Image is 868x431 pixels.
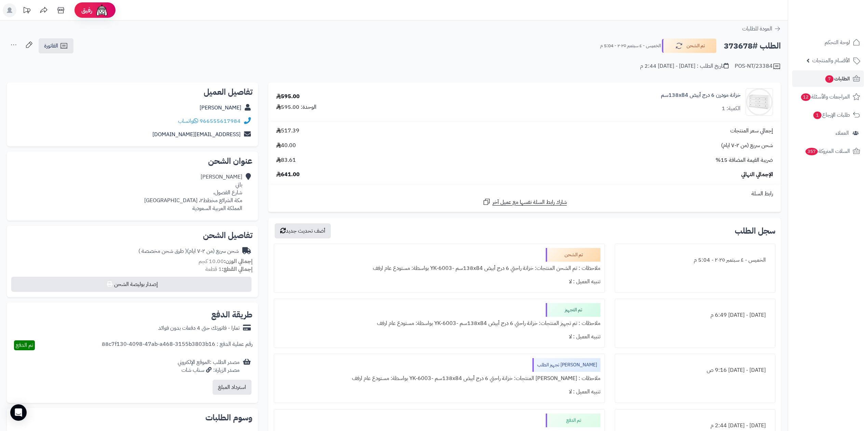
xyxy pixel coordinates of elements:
a: واتساب [178,117,198,125]
span: الفاتورة [44,42,58,50]
span: 357 [805,147,818,155]
div: [PERSON_NAME] باتي شارع الفصول، مكة الشرائع مخطط٢، [GEOGRAPHIC_DATA] المملكة العربية السعودية [144,173,242,212]
div: [DATE] - [DATE] 9:16 ص [619,364,771,377]
div: رابط السلة [271,190,778,198]
div: ملاحظات : تم تجهيز المنتجات: خزانة راحتي 6 درج أبيض 138x84سم -YK-6003 بواسطة: مستودع عام ارفف [278,317,600,330]
button: أضف تحديث جديد [275,223,331,238]
span: إجمالي سعر المنتجات [730,127,773,135]
span: الإجمالي النهائي [741,171,773,179]
span: رفيق [81,6,92,14]
button: إصدار بوليصة الشحن [11,277,252,292]
div: ملاحظات : [PERSON_NAME] المنتجات: خزانة راحتي 6 درج أبيض 138x84سم -YK-6003 بواسطة: مستودع عام ارفف [278,372,600,385]
small: 1 قطعة [205,265,253,273]
span: 517.39 [276,127,299,135]
span: تم الدفع [16,341,33,349]
span: ضريبة القيمة المضافة 15% [716,156,773,164]
div: [PERSON_NAME] تجهيز الطلب [532,358,600,372]
button: استرداد المبلغ [213,380,252,395]
div: الكمية: 1 [722,105,741,113]
h2: عنوان الشحن [12,157,253,165]
div: الخميس - ٤ سبتمبر ٢٠٢٥ - 5:04 م [619,253,771,267]
span: شحن سريع (من ٢-٧ ايام) [721,142,773,149]
span: 1 [813,111,822,119]
span: لوحة التحكم [825,38,850,47]
a: المراجعات والأسئلة12 [792,89,864,105]
div: تمارا - فاتورتك حتى 4 دفعات بدون فوائد [158,324,240,332]
div: ملاحظات : تم الشحن المنتجات: خزانة راحتي 6 درج أبيض 138x84سم -YK-6003 بواسطة: مستودع عام ارفف [278,262,600,275]
small: الخميس - ٤ سبتمبر ٢٠٢٥ - 5:04 م [600,42,661,49]
span: 7 [825,75,833,83]
strong: إجمالي الوزن: [224,257,253,265]
h3: سجل الطلب [735,227,775,235]
div: تم الدفع [546,414,600,427]
div: تنبيه العميل : لا [278,385,600,399]
a: تحديثات المنصة [18,3,35,19]
span: 40.00 [276,142,296,149]
div: تاريخ الطلب : [DATE] - [DATE] 2:44 م [640,62,729,70]
div: Open Intercom Messenger [10,404,27,421]
span: ( طرق شحن مخصصة ) [138,247,187,255]
span: السلات المتروكة [805,146,850,156]
div: تم الشحن [546,248,600,262]
span: 641.00 [276,171,300,179]
div: تنبيه العميل : لا [278,275,600,288]
button: تم الشحن [662,39,717,53]
img: ai-face.png [95,3,109,17]
a: خزانة مودرن 6 درج أبيض 138x84سم [661,91,741,99]
h2: تفاصيل العميل [12,88,253,96]
span: الطلبات [825,74,850,83]
div: تم التجهيز [546,303,600,317]
small: 10.00 كجم [199,257,253,265]
span: طلبات الإرجاع [813,110,850,120]
span: شارك رابط السلة نفسها مع عميل آخر [492,198,567,206]
div: تنبيه العميل : لا [278,330,600,343]
a: السلات المتروكة357 [792,143,864,159]
div: الوحدة: 595.00 [276,103,316,111]
span: المراجعات والأسئلة [800,92,850,102]
span: 12 [801,93,811,101]
span: 83.61 [276,156,296,164]
img: logo-2.png [822,5,862,19]
div: رقم عملية الدفع : 88c7f130-4098-47ab-a468-3155b3803b16 [102,340,253,350]
a: العودة للطلبات [742,25,781,33]
a: لوحة التحكم [792,34,864,51]
span: العملاء [836,128,849,138]
a: الفاتورة [39,38,73,53]
a: 966555617984 [200,117,241,125]
a: [EMAIL_ADDRESS][DOMAIN_NAME] [152,130,241,139]
span: العودة للطلبات [742,25,772,33]
img: 1710267216-110115010044-90x90.jpg [746,88,773,116]
h2: تفاصيل الشحن [12,231,253,239]
div: 595.00 [276,93,300,101]
a: الطلبات7 [792,70,864,87]
strong: إجمالي القطع: [222,265,253,273]
div: POS-NT/23384 [735,62,781,70]
a: العملاء [792,125,864,141]
div: مصدر الطلب :الموقع الإلكتروني [178,358,240,374]
h2: الطلب #373678 [724,39,781,53]
a: [PERSON_NAME] [200,104,241,112]
h2: وسوم الطلبات [12,414,253,422]
a: شارك رابط السلة نفسها مع عميل آخر [483,198,567,206]
div: مصدر الزيارة: سناب شات [178,366,240,374]
a: طلبات الإرجاع1 [792,107,864,123]
span: الأقسام والمنتجات [812,56,850,65]
h2: طريقة الدفع [211,311,253,319]
div: شحن سريع (من ٢-٧ ايام) [138,247,239,255]
div: [DATE] - [DATE] 6:49 م [619,309,771,322]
